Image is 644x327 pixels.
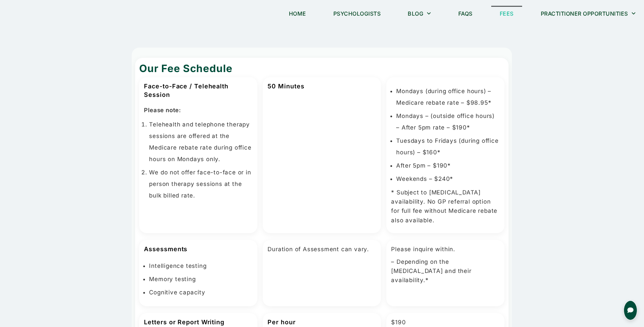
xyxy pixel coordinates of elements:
li: Tuesdays to Fridays (during office hours) – $160* [396,135,500,158]
p: $190 [391,318,500,327]
button: Open chat for queries [624,300,637,320]
h3: Letters or Report Writing [144,318,253,326]
strong: Please note: [144,107,181,114]
h3: Face-to-Face / Telehealth Session [144,82,253,99]
p: Duration of Assessment can vary. [268,245,376,254]
li: Weekends – $240* [396,173,500,185]
li: Telehealth and telephone therapy sessions are offered at the Medicare rebate rate during office h... [149,119,253,165]
p: – Depending on the [MEDICAL_DATA] and their availability.* [391,257,500,285]
li: Cognitive capacity [149,287,253,298]
a: FAQs [450,6,481,21]
a: Home [280,6,315,21]
a: Fees [491,6,522,21]
li: Mondays (during office hours) – Medicare rebate rate – $98.95* [396,85,500,108]
li: Memory testing [149,273,253,285]
li: After 5pm – $190* [396,160,500,171]
li: Mondays – (outside office hours) – After 5pm rate – $190* [396,110,500,133]
strong: Per hour [268,319,295,326]
li: Intelligence testing [149,260,253,272]
li: We do not offer face-to-face or in person therapy sessions at the bulk billed rate. [149,167,253,201]
h3: 50 Minutes [268,82,376,90]
a: Blog [399,6,440,21]
a: Psychologists [325,6,389,21]
p: * Subject to [MEDICAL_DATA] availability. No GP referral option for full fee without Medicare reb... [391,188,500,225]
h3: Assessments [144,245,253,253]
p: Please inquire within. [391,245,500,254]
h2: Our Fee Schedule [139,61,504,75]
